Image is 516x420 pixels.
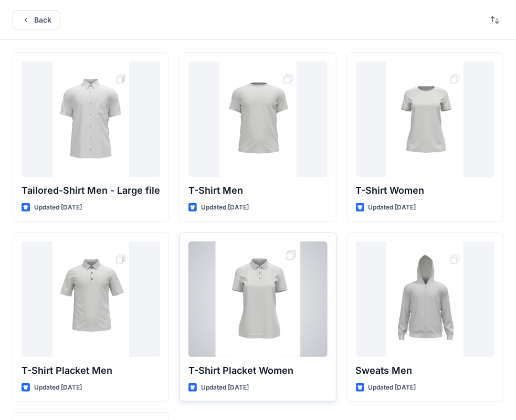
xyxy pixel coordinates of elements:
a: T-Shirt Women [356,61,494,177]
p: Updated [DATE] [368,382,416,393]
p: Updated [DATE] [34,202,82,213]
a: Tailored-Shirt Men - Large file [22,61,160,177]
p: T-Shirt Men [188,183,327,198]
a: T-Shirt Men [188,61,327,177]
p: Sweats Men [356,363,494,378]
p: T-Shirt Placket Men [22,363,160,378]
p: Updated [DATE] [201,202,249,213]
a: Sweats Men [356,241,494,357]
p: Updated [DATE] [34,382,82,393]
p: T-Shirt Placket Women [188,363,327,378]
p: T-Shirt Women [356,183,494,198]
p: Updated [DATE] [201,382,249,393]
a: T-Shirt Placket Men [22,241,160,357]
button: Back [13,10,60,29]
p: Tailored-Shirt Men - Large file [22,183,160,198]
a: T-Shirt Placket Women [188,241,327,357]
p: Updated [DATE] [368,202,416,213]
